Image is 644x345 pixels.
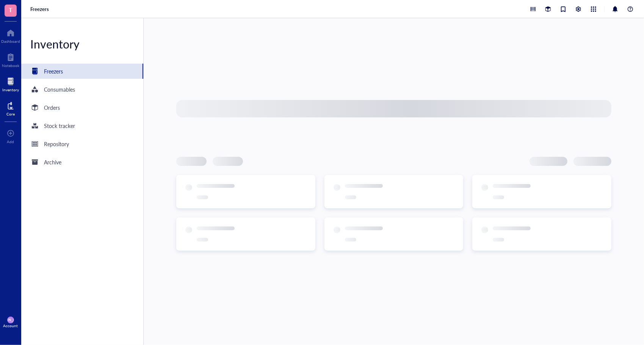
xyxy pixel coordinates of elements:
div: Orders [44,103,60,112]
a: Freezers [21,64,143,79]
div: Consumables [44,85,75,94]
div: Archive [44,158,61,166]
span: T [9,5,13,14]
a: Consumables [21,82,143,97]
div: Notebook [2,63,19,68]
a: Stock tracker [21,118,143,133]
div: Repository [44,140,69,148]
a: Orders [21,100,143,115]
div: Core [6,112,15,116]
a: Dashboard [1,27,20,44]
a: Archive [21,155,143,170]
div: Stock tracker [44,122,75,130]
div: Freezers [44,67,63,75]
div: Add [7,139,14,144]
div: Inventory [2,87,19,92]
div: Dashboard [1,39,20,44]
a: Freezers [30,6,50,12]
a: Core [6,100,15,116]
a: Notebook [2,51,19,68]
div: Inventory [21,36,143,52]
a: Inventory [2,75,19,92]
div: Account [3,323,18,328]
a: Repository [21,136,143,151]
